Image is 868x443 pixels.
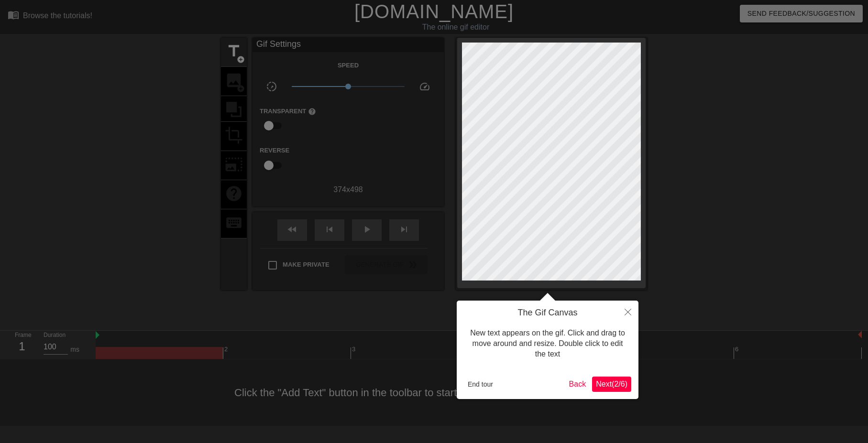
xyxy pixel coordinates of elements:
[464,308,631,318] h4: The Gif Canvas
[464,377,497,391] button: End tour
[592,377,631,392] button: Next
[565,377,590,392] button: Back
[596,380,627,388] span: Next ( 2 / 6 )
[617,301,638,323] button: Close
[464,318,631,369] div: New text appears on the gif. Click and drag to move around and resize. Double click to edit the text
